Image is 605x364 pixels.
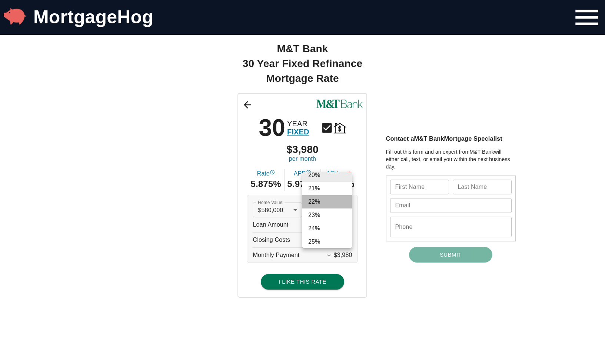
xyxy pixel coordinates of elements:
[302,168,352,182] li: 20%
[302,182,352,195] li: 21%
[302,195,352,208] li: 22%
[302,208,352,222] li: 23%
[302,235,352,248] li: 25%
[302,222,352,235] li: 24%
